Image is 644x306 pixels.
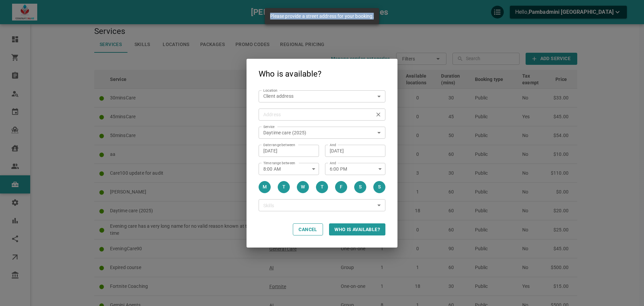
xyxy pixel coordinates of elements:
label: And [330,161,336,166]
div: F [340,183,342,190]
button: M [259,181,271,193]
label: Location [263,88,277,93]
label: Service [263,124,275,129]
input: AddressClear [260,110,377,119]
button: T [278,181,290,193]
button: T [316,181,328,193]
button: Cancel [293,223,323,235]
h2: Who is available? [247,59,397,88]
button: Clear [374,110,383,119]
button: S [354,181,366,193]
div: S [378,183,381,190]
button: Open [374,128,384,137]
div: M [263,183,267,190]
div: S [359,183,362,190]
div: T [282,183,285,190]
input: mmm dd, yyyy [263,147,314,154]
div: T [321,183,324,190]
div: W [301,183,305,190]
button: S [373,181,385,193]
input: mmm dd, yyyy [330,147,381,154]
label: And [330,142,336,147]
label: Time range between [263,161,296,166]
button: W [297,181,309,193]
button: F [335,181,347,193]
button: Who is available? [329,223,385,235]
div: Client address [263,93,381,99]
label: Date range between [263,142,295,147]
